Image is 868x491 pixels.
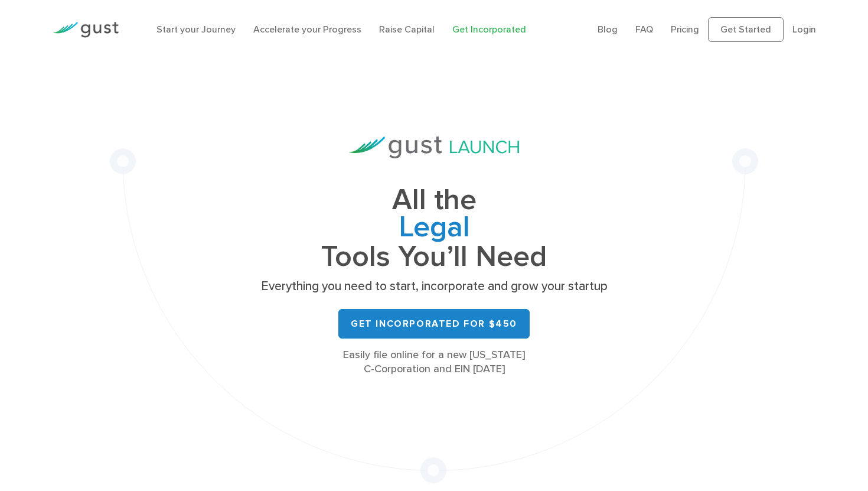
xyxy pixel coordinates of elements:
[598,24,618,35] a: Blog
[671,24,699,35] a: Pricing
[379,24,435,35] a: Raise Capital
[156,24,236,35] a: Start your Journey
[257,214,611,243] span: Legal
[257,187,611,270] h1: All the Tools You’ll Need
[257,278,611,295] p: Everything you need to start, incorporate and grow your startup
[53,22,119,38] img: Gust Logo
[635,24,653,35] a: FAQ
[349,136,519,158] img: Gust Launch Logo
[257,348,611,376] div: Easily file online for a new [US_STATE] C-Corporation and EIN [DATE]
[792,24,816,35] a: Login
[338,309,530,339] a: Get Incorporated for $450
[253,24,361,35] a: Accelerate your Progress
[708,17,784,42] a: Get Started
[452,24,526,35] a: Get Incorporated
